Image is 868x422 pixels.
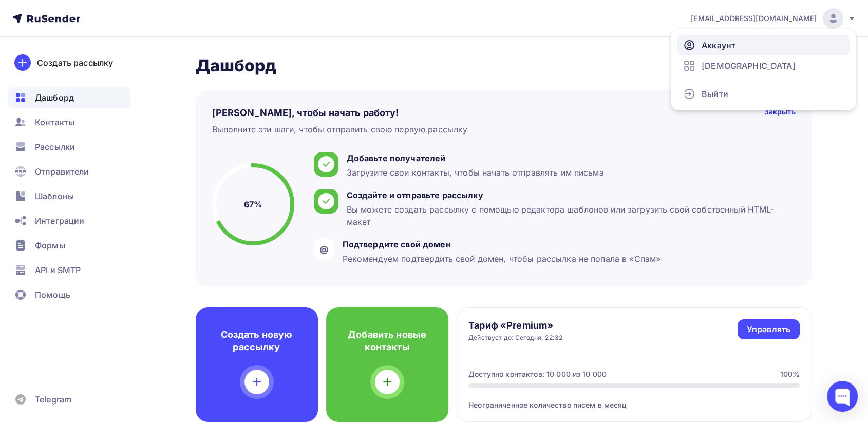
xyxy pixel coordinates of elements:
[35,239,65,252] span: Формы
[35,190,74,202] span: Шаблоны
[8,87,130,108] a: Дашборд
[244,198,262,210] h5: 67%
[347,152,604,164] div: Добавьте получателей
[35,141,75,153] span: Рассылки
[468,334,562,342] div: Действует до: Сегодня, 22:32
[8,137,130,157] a: Рассылки
[212,329,301,353] h4: Создать новую рассылку
[764,107,796,119] div: Закрыть
[35,165,89,178] span: Отправители
[702,60,796,72] span: [DEMOGRAPHIC_DATA]
[780,369,800,379] div: 100%
[343,329,432,353] h4: Добавить новые контакты
[8,186,130,206] a: Шаблоны
[702,39,735,51] span: Аккаунт
[212,123,468,136] div: Выполните эти шаги, чтобы отправить свою первую рассылку
[468,388,800,410] div: Неограниченное количество писем в месяц
[8,161,130,182] a: Отправители
[702,88,728,100] span: Выйти
[691,13,817,24] span: [EMAIL_ADDRESS][DOMAIN_NAME]
[468,369,607,379] div: Доступно контактов: 10 000 из 10 000
[35,289,70,301] span: Помощь
[468,319,562,332] h4: Тариф «Premium»
[35,264,81,276] span: API и SMTP
[691,8,856,29] a: [EMAIL_ADDRESS][DOMAIN_NAME]
[343,238,661,251] div: Подтвердите свой домен
[212,107,399,119] h4: [PERSON_NAME], чтобы начать работу!
[35,215,84,227] span: Интеграции
[747,323,790,335] div: Управлять
[196,55,812,76] h2: Дашборд
[37,56,113,69] div: Создать рассылку
[347,189,790,201] div: Создайте и отправьте рассылку
[35,116,74,128] span: Контакты
[347,203,790,228] div: Вы можете создать рассылку с помощью редактора шаблонов или загрузить свой собственный HTML-макет
[671,29,856,110] ul: [EMAIL_ADDRESS][DOMAIN_NAME]
[35,393,71,406] span: Telegram
[343,253,661,265] div: Рекомендуем подтвердить свой домен, чтобы рассылка не попала в «Спам»
[8,235,130,256] a: Формы
[35,91,74,104] span: Дашборд
[8,112,130,132] a: Контакты
[347,166,604,179] div: Загрузите свои контакты, чтобы начать отправлять им письма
